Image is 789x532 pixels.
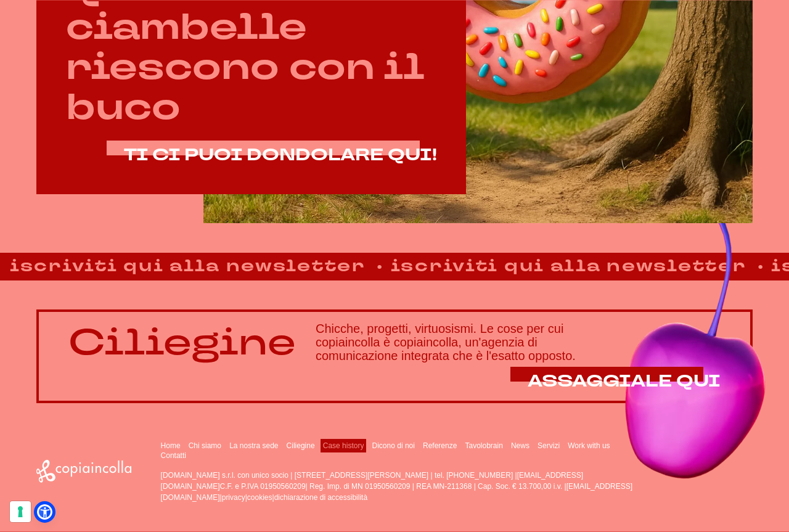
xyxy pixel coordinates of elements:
[124,146,437,165] a: TI CI PUOI DONDOLARE QUI!
[538,441,560,450] a: Servizi
[161,451,186,460] a: Contatti
[511,441,529,450] a: News
[316,322,721,362] h3: Chicche, progetti, virtuosismi. Le cose per cui copiaincolla è copiaincolla, un'agenzia di comuni...
[378,254,754,279] strong: iscriviti qui alla newsletter
[247,493,272,502] a: cookies
[528,370,721,393] span: ASSAGGIALE QUI
[10,501,31,522] button: Le tue preferenze relative al consenso per le tecnologie di tracciamento
[229,441,278,450] a: La nostra sede
[124,144,437,166] span: TI CI PUOI DONDOLARE QUI!
[161,470,634,503] p: [DOMAIN_NAME] s.r.l. con unico socio | [STREET_ADDRESS][PERSON_NAME] | tel. [PHONE_NUMBER] | C.F....
[189,441,221,450] a: Chi siamo
[287,441,315,450] a: Ciliegine
[37,504,52,520] a: Open Accessibility Menu
[274,493,367,502] a: dichiarazione di accessibilità
[161,471,584,491] a: [EMAIL_ADDRESS][DOMAIN_NAME]
[372,441,415,450] a: Dicono di noi
[568,441,610,450] a: Work with us
[465,441,502,450] a: Tavolobrain
[161,441,181,450] a: Home
[222,493,245,502] a: privacy
[423,441,457,450] a: Referenze
[68,322,296,362] p: Ciliegine
[161,482,633,502] a: [EMAIL_ADDRESS][DOMAIN_NAME]
[528,372,721,391] a: ASSAGGIALE QUI
[323,441,364,450] a: Case history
